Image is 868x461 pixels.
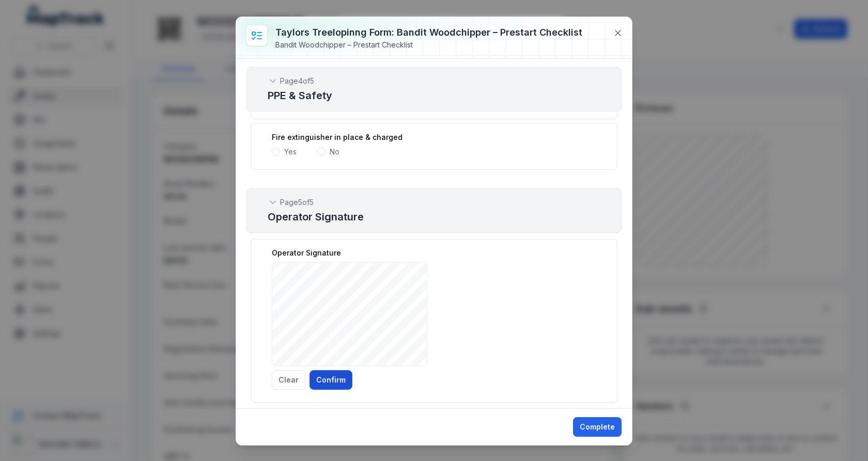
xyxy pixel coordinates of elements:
h2: PPE & Safety [268,88,600,103]
h2: Operator Signature [268,210,600,224]
button: Clear [272,370,305,390]
button: Complete [573,417,622,437]
div: Bandit Woodchipper – Prestart Checklist [275,40,582,50]
label: No [330,147,339,157]
label: Fire extinguisher in place & charged [272,132,402,142]
button: Confirm [309,370,352,390]
label: Yes [284,147,297,157]
label: Operator Signature [272,248,341,258]
span: Page 4 of 5 [280,76,314,86]
h3: Taylors Treelopinng Form: Bandit Woodchipper – Prestart Checklist [275,25,582,40]
span: Page 5 of 5 [280,197,314,208]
